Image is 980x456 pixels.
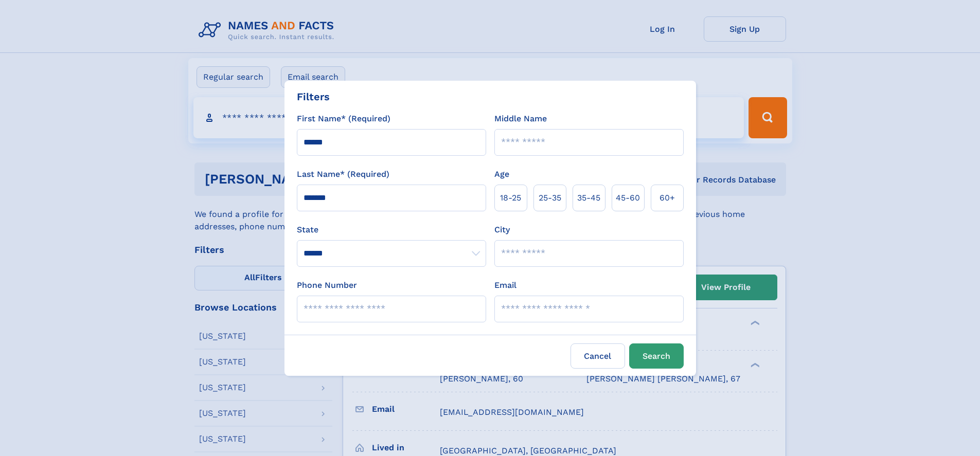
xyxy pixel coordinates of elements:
[494,113,547,125] label: Middle Name
[297,113,390,125] label: First Name* (Required)
[660,192,675,204] span: 60+
[297,168,389,180] label: Last Name* (Required)
[571,343,625,369] label: Cancel
[494,224,510,236] label: City
[297,89,330,104] div: Filters
[494,279,516,291] label: Email
[629,343,684,369] button: Search
[577,192,600,204] span: 35‑45
[616,192,640,204] span: 45‑60
[500,192,521,204] span: 18‑25
[297,279,357,291] label: Phone Number
[494,168,509,180] label: Age
[297,224,486,236] label: State
[539,192,561,204] span: 25‑35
